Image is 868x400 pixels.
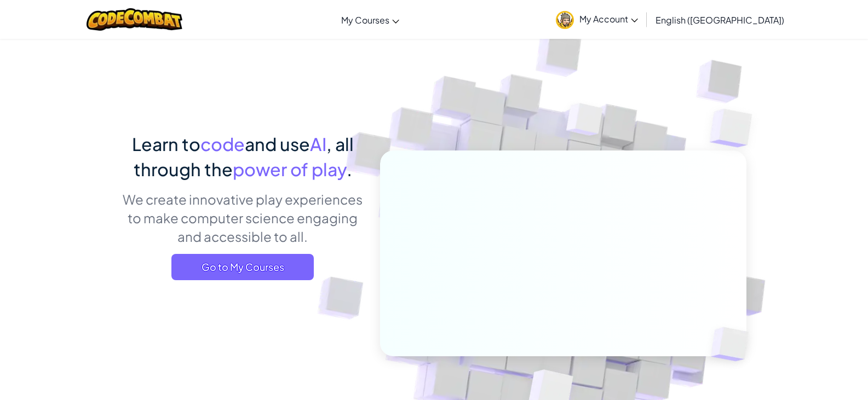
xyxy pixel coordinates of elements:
span: English ([GEOGRAPHIC_DATA]) [656,14,784,26]
span: power of play [233,158,347,180]
a: English ([GEOGRAPHIC_DATA]) [650,5,790,34]
img: Overlap cubes [688,82,783,175]
span: My Account [579,13,638,25]
span: Learn to [132,133,200,155]
img: Overlap cubes [545,82,624,163]
p: We create innovative play experiences to make computer science engaging and accessible to all. [122,190,364,246]
a: Go to My Courses [171,254,314,280]
span: AI [310,133,326,155]
span: My Courses [341,14,389,26]
span: . [347,158,352,180]
img: Overlap cubes [692,304,774,384]
a: My Courses [336,5,405,34]
a: My Account [550,2,643,37]
img: CodeCombat logo [87,8,182,31]
span: and use [245,133,310,155]
img: avatar [556,11,574,29]
span: code [200,133,245,155]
